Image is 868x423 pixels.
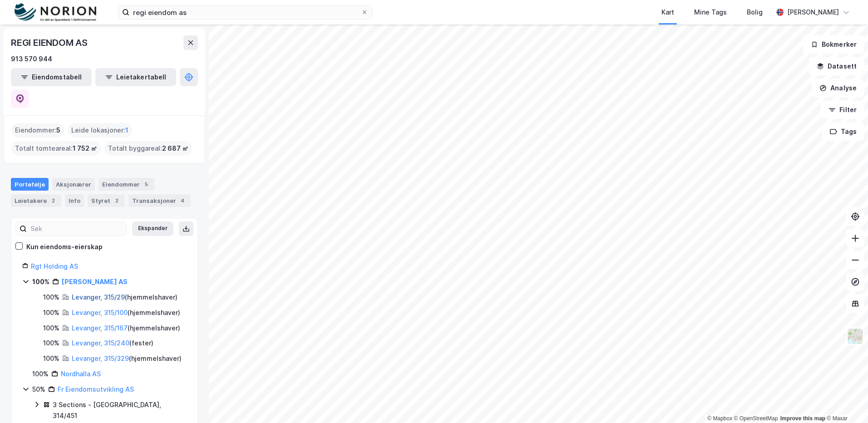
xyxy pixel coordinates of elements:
div: Transaksjoner [128,194,191,207]
div: 2 [49,196,58,205]
a: Fr Eiendomsutvikling AS [58,385,134,393]
input: Søk på adresse, matrikkel, gårdeiere, leietakere eller personer [129,5,361,19]
div: ( hjemmelshaver ) [72,353,182,364]
div: 100% [32,369,49,379]
div: 5 [142,180,151,189]
a: Levanger, 315/29 [72,293,125,301]
a: [PERSON_NAME] AS [62,278,128,285]
div: ( hjemmelshaver ) [72,307,180,318]
div: 2 [112,196,121,205]
button: Tags [822,123,864,141]
div: 100% [43,338,59,349]
div: Totalt byggareal : [104,141,192,156]
div: REGI EIENDOM AS [11,35,89,50]
div: Bolig [747,7,763,18]
span: 2 687 ㎡ [162,143,188,154]
div: 3 Sections - [GEOGRAPHIC_DATA], 314/451 [53,399,187,421]
img: norion-logo.80e7a08dc31c2e691866.png [15,3,96,22]
div: 50% [32,384,45,395]
button: Eiendomstabell [11,68,92,86]
div: Kun eiendoms-eierskap [26,241,103,252]
span: 1 [125,125,128,136]
div: 913 570 944 [11,54,52,64]
div: Totalt tomteareal : [11,141,101,156]
span: 5 [56,125,60,136]
button: Analyse [812,79,864,97]
div: 100% [43,292,59,303]
div: 100% [43,353,59,364]
div: ( fester ) [72,338,153,349]
div: Leide lokasjoner : [68,123,132,138]
div: Eiendommer [99,178,154,191]
iframe: Chat Widget [823,379,868,423]
a: Nordhalla AS [61,370,101,378]
div: 100% [32,276,49,287]
a: Levanger, 315/100 [72,309,128,316]
a: Improve this map [780,415,825,422]
img: Z [847,328,864,345]
span: 1 752 ㎡ [73,143,97,154]
div: ( hjemmelshaver ) [72,292,178,303]
button: Bokmerker [803,35,864,54]
button: Leietakertabell [95,68,176,86]
div: Leietakere [11,194,61,207]
input: Søk [27,222,126,236]
div: Kart [661,7,674,18]
a: Mapbox [707,415,732,422]
div: [PERSON_NAME] [787,7,839,18]
div: ( hjemmelshaver ) [72,323,180,334]
div: Kontrollprogram for chat [823,379,868,423]
a: OpenStreetMap [734,415,778,422]
div: Aksjonærer [52,178,95,191]
button: Ekspander [132,221,173,236]
a: Levanger, 315/329 [72,354,129,362]
div: 100% [43,323,59,334]
div: Mine Tags [694,7,727,18]
div: 4 [178,196,187,205]
button: Filter [821,101,864,119]
div: Portefølje [11,178,49,191]
div: Styret [88,194,125,207]
div: 100% [43,307,59,318]
a: Rgt Holding AS [31,262,78,270]
a: Levanger, 315/167 [72,324,128,332]
a: Levanger, 315/240 [72,339,129,347]
div: Info [65,194,84,207]
div: Eiendommer : [11,123,64,138]
button: Datasett [809,57,864,75]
